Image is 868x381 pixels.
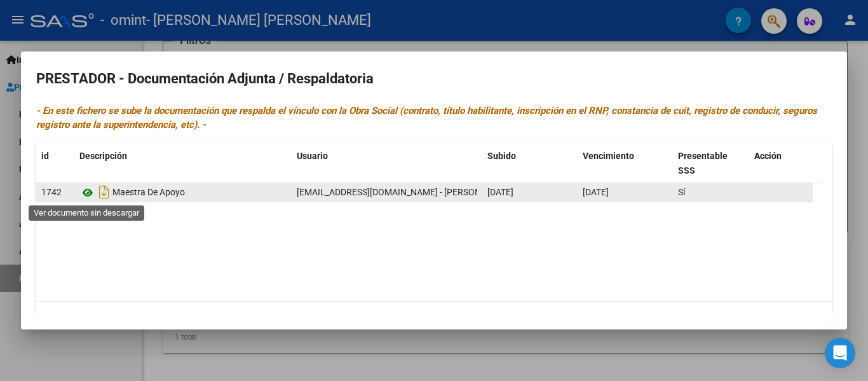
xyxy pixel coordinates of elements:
[36,302,832,334] div: 1 total
[673,142,749,184] datatable-header-cell: Presentable SSS
[36,105,817,131] i: - En este fichero se sube la documentación que respalda el vínculo con la Obra Social (contrato, ...
[292,142,482,184] datatable-header-cell: Usuario
[74,142,292,184] datatable-header-cell: Descripción
[36,142,74,184] datatable-header-cell: id
[487,151,516,161] span: Subido
[754,151,782,161] span: Acción
[583,151,634,161] span: Vencimiento
[678,151,728,176] span: Presentable SSS
[96,182,112,202] i: Descargar documento
[41,187,62,197] span: 1742
[297,187,512,197] span: [EMAIL_ADDRESS][DOMAIN_NAME] - [PERSON_NAME]
[112,188,185,198] span: Maestra De Apoyo
[578,142,673,184] datatable-header-cell: Vencimiento
[583,187,609,197] span: [DATE]
[36,67,832,91] h2: PRESTADOR - Documentación Adjunta / Respaldatoria
[482,142,578,184] datatable-header-cell: Subido
[79,151,127,161] span: Descripción
[41,151,49,161] span: id
[825,338,855,368] div: Open Intercom Messenger
[749,142,813,184] datatable-header-cell: Acción
[678,187,685,197] span: Sí
[297,151,328,161] span: Usuario
[487,187,513,197] span: [DATE]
